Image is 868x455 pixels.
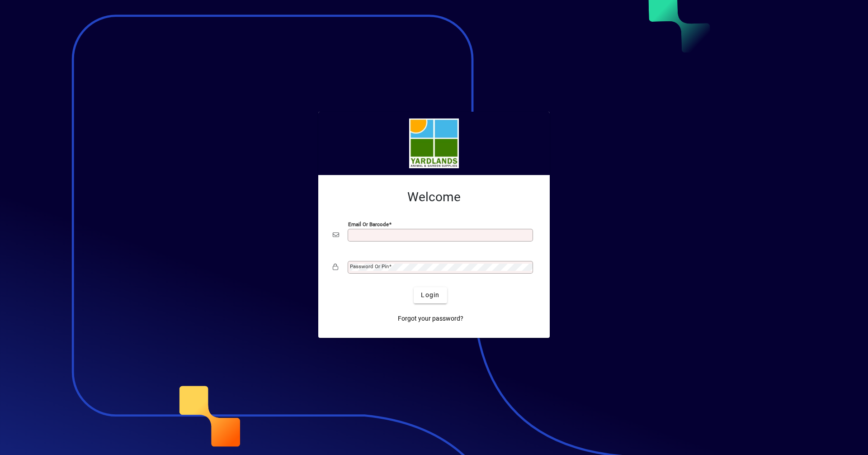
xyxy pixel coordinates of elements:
[348,221,389,227] mat-label: Email or Barcode
[421,290,439,300] span: Login
[398,314,463,323] span: Forgot your password?
[394,311,467,327] a: Forgot your password?
[414,287,447,303] button: Login
[333,190,535,205] h2: Welcome
[350,263,389,270] mat-label: Password or Pin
